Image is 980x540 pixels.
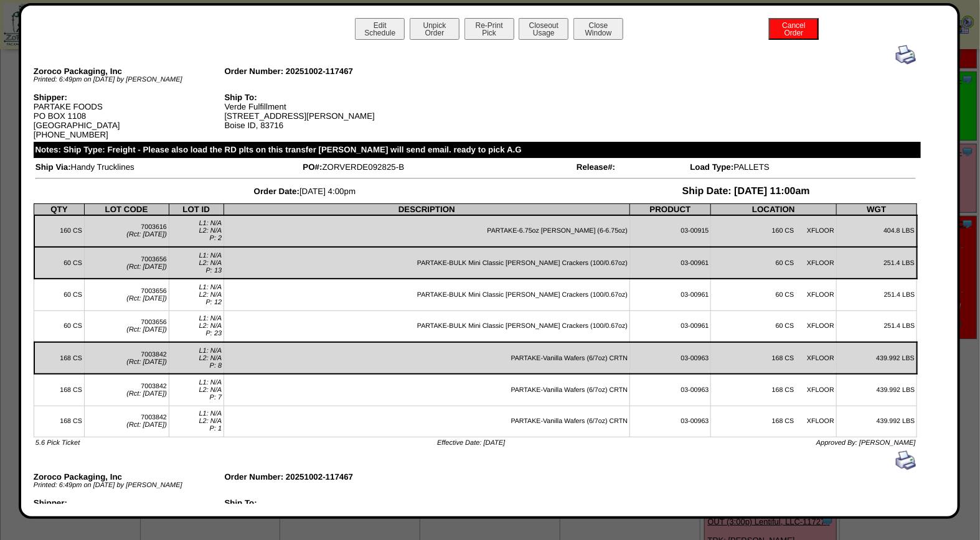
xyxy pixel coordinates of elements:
span: (Rct: [DATE]) [126,390,167,398]
td: PARTAKE-BULK Mini Classic [PERSON_NAME] Crackers (100/0.67oz) [224,247,629,279]
div: Verde Fulfillment [STREET_ADDRESS][PERSON_NAME] Boise ID, 83716 [224,498,415,536]
span: PO#: [303,162,322,172]
td: 7003656 [84,310,169,342]
td: 251.4 LBS [836,247,917,279]
td: 168 CS [34,374,84,406]
td: 168 CS XFLOOR [711,406,836,437]
td: 60 CS [34,310,84,342]
td: 60 CS XFLOOR [711,247,836,279]
div: Notes: Ship Type: Freight - Please also load the RD plts on this transfer [PERSON_NAME] will send... [34,142,921,158]
span: 5.6 Pick Ticket [35,439,80,447]
button: CancelOrder [769,18,819,40]
td: Handy Trucklines [35,162,301,172]
th: QTY [34,203,84,215]
span: (Rct: [DATE]) [126,295,167,302]
td: 03-00961 [629,247,710,279]
td: 168 CS XFLOOR [711,342,836,374]
span: L1: N/A L2: N/A P: 2 [199,220,222,242]
td: 7003842 [84,342,169,374]
button: CloseoutUsage [519,18,568,40]
td: 251.4 LBS [836,310,917,342]
td: 251.4 LBS [836,279,917,310]
td: 439.992 LBS [836,406,917,437]
span: Release#: [577,162,615,172]
div: Shipper: [34,498,225,508]
div: Zoroco Packaging, Inc [34,472,225,482]
span: L1: N/A L2: N/A P: 1 [199,410,222,432]
div: Verde Fulfillment [STREET_ADDRESS][PERSON_NAME] Boise ID, 83716 [224,93,415,130]
button: UnpickOrder [410,18,459,40]
td: 7003616 [84,215,169,247]
span: (Rct: [DATE]) [126,231,167,238]
td: 60 CS [34,279,84,310]
div: PARTAKE FOODS PO BOX 1108 [GEOGRAPHIC_DATA] [PHONE_NUMBER] [34,93,225,139]
span: L1: N/A L2: N/A P: 13 [199,252,222,274]
td: 439.992 LBS [836,342,917,374]
th: LOT ID [169,203,224,215]
div: Shipper: [34,93,225,102]
td: ZORVERDE092825-B [302,162,575,172]
td: 60 CS XFLOOR [711,310,836,342]
th: PRODUCT [629,203,710,215]
div: Printed: 6:49pm on [DATE] by [PERSON_NAME] [34,482,225,489]
button: EditSchedule [355,18,405,40]
td: 7003842 [84,374,169,406]
span: L1: N/A L2: N/A P: 23 [199,315,222,337]
td: 03-00963 [629,374,710,406]
td: 7003842 [84,406,169,437]
td: 03-00963 [629,406,710,437]
span: Approved By: [PERSON_NAME] [816,439,916,447]
th: LOCATION [711,203,836,215]
td: PARTAKE-BULK Mini Classic [PERSON_NAME] Crackers (100/0.67oz) [224,310,629,342]
button: CloseWindow [573,18,623,40]
div: Zoroco Packaging, Inc [34,67,225,76]
td: 7003656 [84,247,169,279]
td: PARTAKE-Vanilla Wafers (6/7oz) CRTN [224,342,629,374]
td: PARTAKE-Vanilla Wafers (6/7oz) CRTN [224,374,629,406]
td: [DATE] 4:00pm [35,185,575,198]
div: Printed: 6:49pm on [DATE] by [PERSON_NAME] [34,76,225,83]
span: (Rct: [DATE]) [126,421,167,429]
span: Effective Date: [DATE] [437,439,505,447]
span: (Rct: [DATE]) [126,263,167,271]
td: 60 CS [34,247,84,279]
td: 03-00915 [629,215,710,247]
span: (Rct: [DATE]) [126,358,167,366]
td: 160 CS [34,215,84,247]
span: L1: N/A L2: N/A P: 8 [199,347,222,370]
div: Order Number: 20251002-117467 [224,472,415,482]
td: 60 CS XFLOOR [711,279,836,310]
a: CloseWindow [572,28,624,37]
td: 168 CS [34,342,84,374]
span: L1: N/A L2: N/A P: 12 [199,284,222,306]
td: 7003656 [84,279,169,310]
img: print.gif [896,450,916,470]
td: PARTAKE-Vanilla Wafers (6/7oz) CRTN [224,406,629,437]
span: Ship Via: [35,162,71,172]
div: Ship To: [224,93,415,102]
td: 404.8 LBS [836,215,917,247]
div: Order Number: 20251002-117467 [224,67,415,76]
span: Ship Date: [DATE] 11:00am [682,186,810,197]
div: Ship To: [224,498,415,508]
button: Re-PrintPick [464,18,514,40]
span: (Rct: [DATE]) [126,326,167,333]
span: Load Type: [690,162,733,172]
td: 160 CS XFLOOR [711,215,836,247]
td: PALLETS [689,162,916,172]
span: L1: N/A L2: N/A P: 7 [199,379,222,401]
td: PARTAKE-6.75oz [PERSON_NAME] (6-6.75oz) [224,215,629,247]
td: PARTAKE-BULK Mini Classic [PERSON_NAME] Crackers (100/0.67oz) [224,279,629,310]
th: LOT CODE [84,203,169,215]
td: 03-00963 [629,342,710,374]
td: 168 CS XFLOOR [711,374,836,406]
td: 439.992 LBS [836,374,917,406]
th: WGT [836,203,917,215]
td: 168 CS [34,406,84,437]
th: DESCRIPTION [224,203,629,215]
img: print.gif [896,45,916,65]
td: 03-00961 [629,310,710,342]
td: 03-00961 [629,279,710,310]
span: Order Date: [254,187,299,196]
